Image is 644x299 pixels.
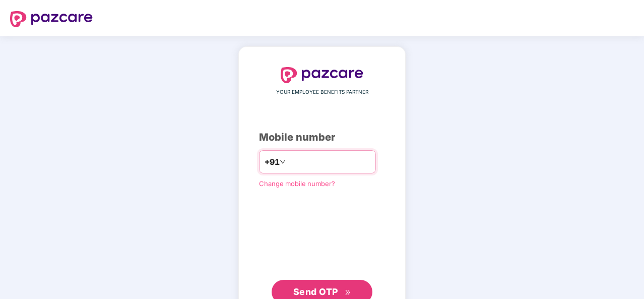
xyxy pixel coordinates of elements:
span: YOUR EMPLOYEE BENEFITS PARTNER [276,88,368,96]
a: Change mobile number? [259,180,335,188]
div: Mobile number [259,130,385,145]
span: +91 [265,156,280,168]
span: down [280,159,286,165]
span: double-right [345,289,351,296]
img: logo [281,67,363,83]
span: Send OTP [293,286,338,297]
img: logo [10,11,93,27]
